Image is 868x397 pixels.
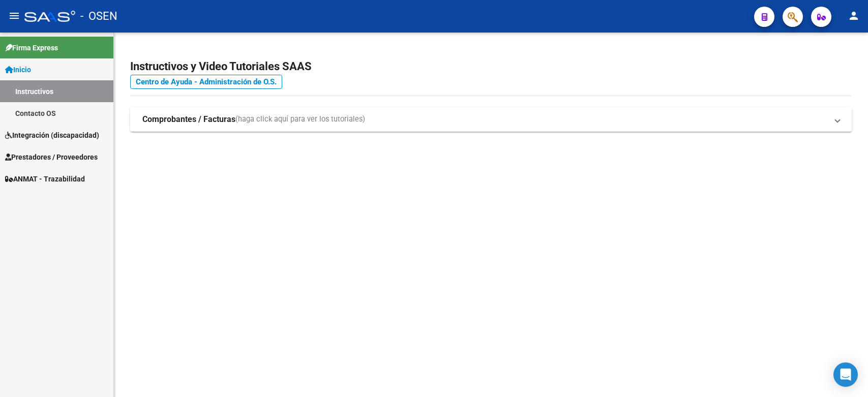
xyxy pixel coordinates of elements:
mat-icon: menu [8,10,20,22]
span: Prestadores / Proveedores [5,151,98,163]
mat-expansion-panel-header: Comprobantes / Facturas(haga click aquí para ver los tutoriales) [130,107,852,132]
span: Integración (discapacidad) [5,130,99,141]
span: - OSEN [80,5,117,27]
strong: Comprobantes / Facturas [142,114,235,125]
mat-icon: person [848,10,860,22]
span: Firma Express [5,42,58,53]
span: (haga click aquí para ver los tutoriales) [235,114,365,125]
div: Open Intercom Messenger [833,362,858,387]
a: Centro de Ayuda - Administración de O.S. [130,75,282,89]
h2: Instructivos y Video Tutoriales SAAS [130,57,852,76]
span: ANMAT - Trazabilidad [5,173,85,185]
span: Inicio [5,64,31,75]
